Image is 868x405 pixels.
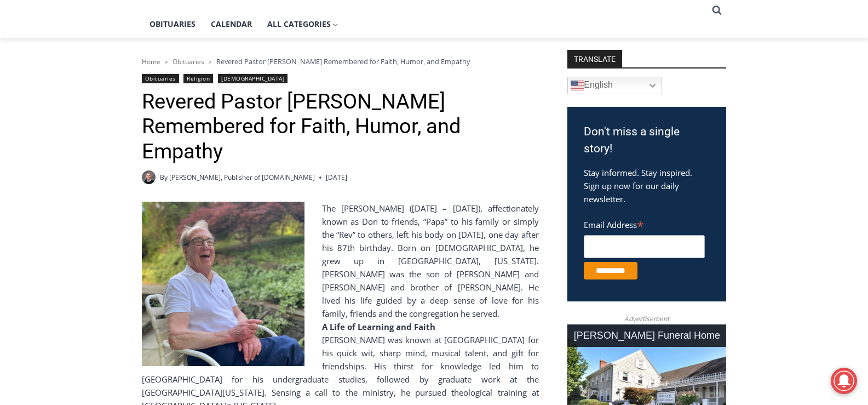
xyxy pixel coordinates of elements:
button: Child menu of All Categories [260,10,346,38]
a: [PERSON_NAME], Publisher of [DOMAIN_NAME] [169,173,315,182]
a: Open Tues. - Sun. [PHONE_NUMBER] [1,110,110,136]
a: Obituaries [142,10,203,38]
nav: Breadcrumbs [142,56,539,67]
a: Author image [142,170,156,184]
img: Obituary - Donald Poole - 2 [142,202,304,366]
span: Advertisement [613,313,680,324]
a: Home [142,57,160,66]
span: Open Tues. - Sun. [PHONE_NUMBER] [30,113,81,134]
button: View Search Form [707,1,727,20]
h3: Don't miss a single story! [584,123,710,158]
a: English [567,77,662,94]
a: Obituaries [142,74,179,83]
a: [DEMOGRAPHIC_DATA] [218,74,288,83]
label: Email Address [584,214,705,233]
a: Calendar [203,10,260,38]
time: [DATE] [326,172,347,182]
h1: Revered Pastor [PERSON_NAME] Remembered for Faith, Humor, and Empathy [142,89,539,164]
a: Religion [183,74,213,83]
strong: A Life of Learning and Faith [322,321,435,332]
div: "the precise, almost orchestrated movements of cutting and assembling sushi and [PERSON_NAME] mak... [112,69,156,131]
a: Obituaries [173,57,204,66]
div: The [PERSON_NAME] ([DATE] – [DATE]), affectionately known as Don to friends, “Papa” to his family... [142,202,539,320]
span: > [165,58,168,66]
span: By [160,172,168,182]
strong: TRANSLATE [567,50,622,67]
span: Revered Pastor [PERSON_NAME] Remembered for Faith, Humor, and Empathy [216,56,470,66]
span: > [209,58,212,66]
div: "[PERSON_NAME] and I covered the [DATE] Parade, which was a really eye opening experience as I ha... [277,1,518,106]
p: Stay informed. Stay inspired. Sign up now for our daily newsletter. [584,166,710,206]
span: Intern @ [DOMAIN_NAME] [286,109,508,134]
a: Intern @ [DOMAIN_NAME] [263,106,531,136]
img: en [571,79,584,92]
div: [PERSON_NAME] Funeral Home [567,324,726,347]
